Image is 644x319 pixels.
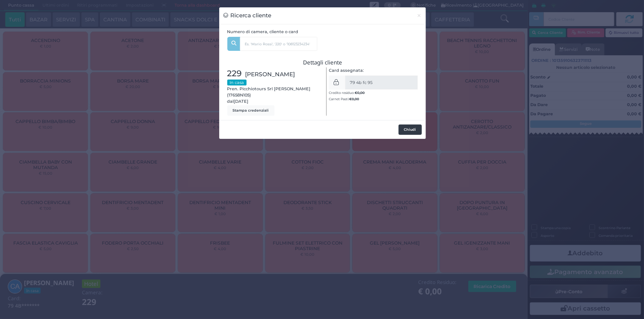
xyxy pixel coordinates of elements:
b: € [349,97,359,101]
label: Card assegnata: [329,67,364,74]
button: Chiudi [413,7,426,24]
small: Credito residuo: [329,91,365,95]
button: Chiudi [399,125,422,135]
button: Stampa credenziali [227,105,275,116]
h3: Dettagli cliente [227,59,418,66]
span: 0,00 [352,97,359,101]
label: Numero di camera, cliente o card [227,29,299,35]
small: In casa [227,80,247,85]
span: 0,00 [357,90,365,95]
small: Carnet Pasti: [329,97,359,101]
span: [PERSON_NAME] [245,70,295,78]
span: 229 [227,67,242,80]
span: [DATE] [234,98,249,105]
b: € [355,91,365,95]
div: Pren. Picchiotours Srl [PERSON_NAME] (17658N105) dal [223,67,323,116]
h3: Ricerca cliente [223,11,272,20]
span: × [417,11,422,20]
input: Es. 'Mario Rossi', '220' o '108123234234' [240,37,317,51]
